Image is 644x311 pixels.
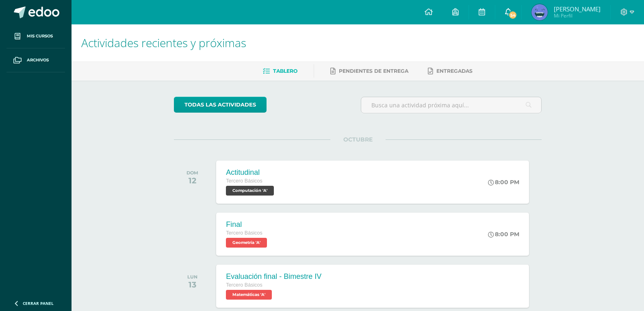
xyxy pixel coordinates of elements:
[174,97,267,113] a: todas las Actividades
[226,168,276,177] div: Actitudinal
[330,65,408,78] a: Pendientes de entrega
[428,65,473,78] a: Entregadas
[81,35,246,50] span: Actividades recientes y próximas
[554,12,601,19] span: Mi Perfil
[226,230,262,236] span: Tercero Básicos
[330,136,386,143] span: OCTUBRE
[226,178,262,184] span: Tercero Básicos
[226,272,321,281] div: Evaluación final - Bimestre IV
[186,170,198,176] div: DOM
[226,282,262,288] span: Tercero Básicos
[187,274,197,280] div: LUN
[339,68,408,74] span: Pendientes de entrega
[187,280,197,289] div: 13
[27,57,49,63] span: Archivos
[7,24,65,48] a: Mis cursos
[436,68,473,74] span: Entregadas
[226,238,267,248] span: Geometría 'A'
[186,176,198,185] div: 12
[361,97,541,113] input: Busca una actividad próxima aquí...
[488,178,519,186] div: 8:00 PM
[488,231,519,238] div: 8:00 PM
[7,48,65,72] a: Archivos
[508,11,517,20] span: 54
[531,4,548,20] img: f29068a96d38c0014f51558e264e4ec7.png
[226,186,274,196] span: Computación 'A'
[226,290,272,300] span: Matemáticas 'A'
[23,300,54,306] span: Cerrar panel
[554,5,601,13] span: [PERSON_NAME]
[27,33,53,39] span: Mis cursos
[263,65,297,78] a: Tablero
[226,220,269,229] div: Final
[273,68,297,74] span: Tablero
